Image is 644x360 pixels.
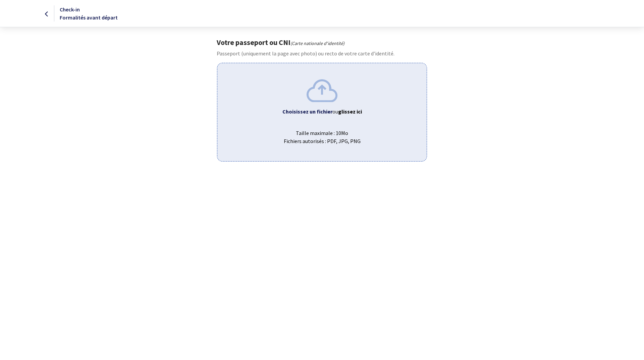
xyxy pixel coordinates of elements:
span: Taille maximale : 10Mo Fichiers autorisés : PDF, JPG, PNG [223,124,421,145]
span: Check-in Formalités avant départ [60,6,118,21]
b: Choisissez un fichier [282,108,332,115]
i: (Carte nationale d'identité) [290,40,344,46]
h1: Votre passeport ou CNI [217,38,427,47]
span: ou [332,108,362,115]
img: upload.png [307,79,337,102]
b: glissez ici [338,108,362,115]
p: Passeport (uniquement la page avec photo) ou recto de votre carte d’identité. [217,49,427,57]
